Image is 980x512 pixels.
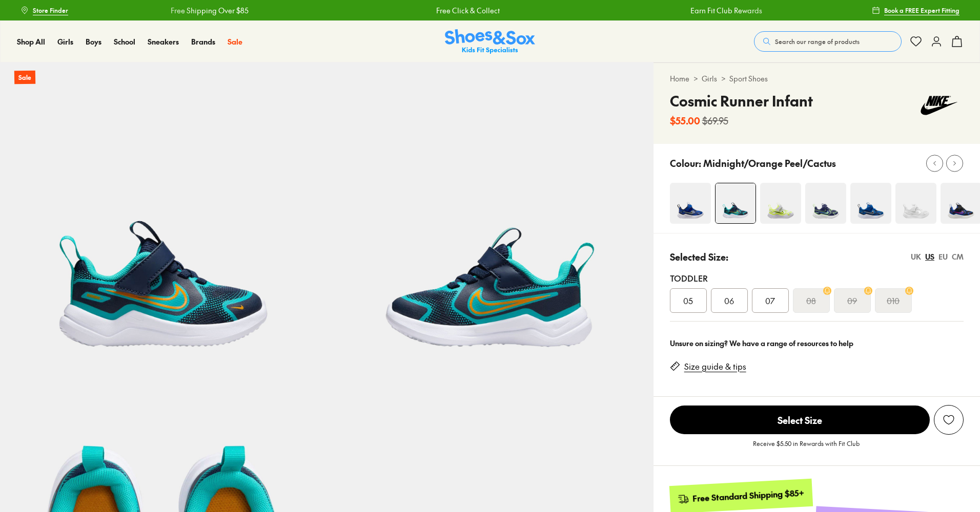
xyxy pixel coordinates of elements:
span: Shop All [17,36,45,47]
img: 4-537509_1 [760,183,801,224]
span: Boys [86,36,101,47]
img: SNS_Logo_Responsive.svg [445,29,535,54]
span: 06 [724,294,734,307]
s: 08 [806,294,816,307]
button: Add to Wishlist [934,405,964,435]
s: 010 [887,294,900,307]
div: > > [670,73,964,84]
a: Earn Fit Club Rewards [690,5,762,16]
div: CM [952,251,964,262]
div: UK [911,251,921,262]
div: Free Standard Shipping $85+ [692,487,804,504]
img: 5-537516_1 [326,62,653,389]
p: Selected Size: [670,250,728,264]
img: 4-552086_1 [895,183,936,224]
p: Receive $5.50 in Rewards with Fit Club [753,439,860,457]
button: Select Size [670,405,930,435]
a: Store Finder [21,1,68,19]
span: Search our range of products [775,37,860,46]
a: Sale [228,36,242,47]
p: Colour: [670,156,701,170]
a: Brands [191,36,215,47]
s: $69.95 [702,114,728,127]
span: Girls [57,36,73,47]
img: Vendor logo [914,90,964,121]
b: $55.00 [670,114,700,127]
a: School [114,36,135,47]
a: Sneakers [148,36,179,47]
a: Shoes & Sox [445,29,535,54]
a: Shop All [17,36,45,47]
h4: Cosmic Runner Infant [670,90,813,112]
img: 4-537515_1 [716,183,756,223]
a: Book a FREE Expert Fitting [872,1,959,19]
s: 09 [847,294,857,307]
span: Select Size [670,406,930,434]
span: School [114,36,135,47]
div: US [925,251,934,262]
a: Free Click & Collect [436,5,499,16]
p: Midnight/Orange Peel/Cactus [703,156,836,170]
a: Girls [57,36,73,47]
a: Boys [86,36,101,47]
span: Sale [228,36,242,47]
div: Toddler [670,272,964,284]
a: Girls [702,73,717,84]
span: 05 [683,294,693,307]
div: Unsure on sizing? We have a range of resources to help [670,338,964,349]
span: Sneakers [148,36,179,47]
a: Sport Shoes [729,73,768,84]
button: Search our range of products [754,31,902,52]
p: Sale [14,71,35,84]
span: Store Finder [33,6,68,15]
div: EU [938,251,948,262]
span: Book a FREE Expert Fitting [884,6,959,15]
img: 4-537521_1 [670,183,711,224]
img: 4-552082_1 [805,183,846,224]
a: Home [670,73,689,84]
span: 07 [765,294,775,307]
a: Size guide & tips [684,361,746,372]
span: Brands [191,36,215,47]
a: Free Shipping Over $85 [170,5,248,16]
img: 4-564891_1 [850,183,891,224]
